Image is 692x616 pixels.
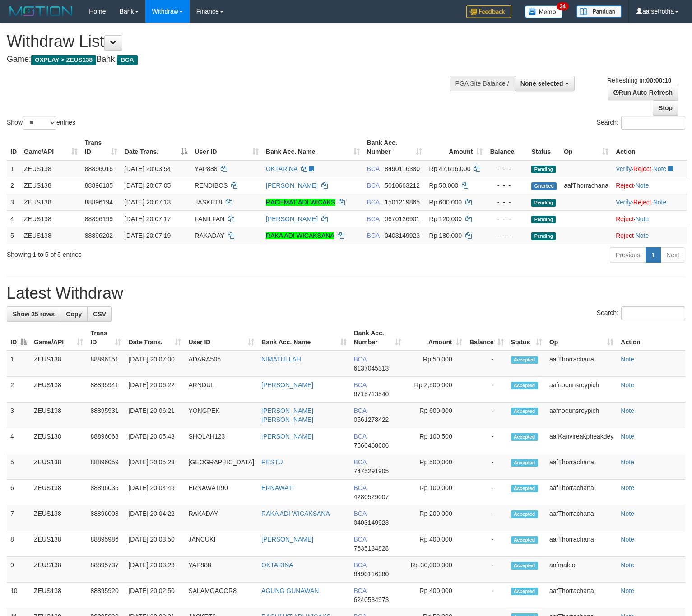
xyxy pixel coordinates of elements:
td: [DATE] 20:02:50 [125,583,185,608]
span: None selected [520,80,563,87]
a: Note [653,165,667,172]
td: ZEUS138 [30,403,87,428]
button: None selected [515,76,575,91]
th: Trans ID: activate to sort column ascending [87,325,125,351]
span: [DATE] 20:03:54 [125,165,171,172]
td: · · [612,194,687,210]
td: [DATE] 20:04:49 [125,480,185,505]
th: Bank Acc. Name: activate to sort column ascending [262,134,363,160]
td: aafKanvireakpheakdey [546,428,617,454]
a: Reject [633,199,651,206]
td: Rp 50,000 [405,351,466,377]
span: 88896016 [85,165,113,172]
a: Run Auto-Refresh [608,85,678,100]
a: NIMATULLAH [261,356,301,363]
td: [DATE] 20:07:00 [125,351,185,377]
td: 88896035 [87,480,125,505]
td: ZEUS138 [30,583,87,608]
a: OKTARINA [261,561,293,569]
td: 3 [7,403,30,428]
a: Note [653,199,667,206]
span: BCA [117,55,137,65]
span: Accepted [511,536,538,544]
span: RAKADAY [195,232,224,239]
td: ZEUS138 [20,160,81,177]
th: Game/API: activate to sort column ascending [20,134,81,160]
td: 88896059 [87,454,125,480]
th: Status [528,134,560,160]
span: BCA [354,356,367,363]
td: ZEUS138 [20,227,81,244]
th: User ID: activate to sort column ascending [185,325,258,351]
span: Copy 7635134828 to clipboard [354,545,389,552]
div: - - - [490,214,524,223]
span: Accepted [511,356,538,364]
th: Game/API: activate to sort column ascending [30,325,87,351]
td: 2 [7,377,30,403]
div: - - - [490,231,524,240]
td: aafThorrachana [546,583,617,608]
span: Copy 4280529007 to clipboard [354,493,389,500]
a: Note [621,381,634,389]
td: 1 [7,351,30,377]
td: · [612,227,687,244]
strong: 00:00:10 [646,77,671,84]
td: aafThorrachana [560,177,612,194]
a: Verify [616,165,632,172]
th: Op: activate to sort column ascending [560,134,612,160]
a: RAKA ADI WICAKSANA [266,232,334,239]
td: ZEUS138 [20,210,81,227]
td: ERNAWATI90 [185,480,258,505]
a: AGUNG GUNAWAN [261,587,319,594]
td: ADARA505 [185,351,258,377]
span: YAP888 [195,165,217,172]
td: [DATE] 20:04:22 [125,505,185,531]
th: Status: activate to sort column ascending [507,325,546,351]
a: [PERSON_NAME] [261,536,313,543]
td: 9 [7,557,30,583]
span: Accepted [511,459,538,467]
span: Copy [66,310,82,318]
th: Amount: activate to sort column ascending [426,134,487,160]
td: ZEUS138 [30,351,87,377]
select: Showentries [23,116,56,130]
td: aafThorrachana [546,480,617,505]
td: - [466,557,507,583]
a: [PERSON_NAME] [261,381,313,389]
span: Accepted [511,510,538,518]
span: Accepted [511,382,538,389]
span: Rp 180.000 [429,232,462,239]
span: 34 [557,2,569,10]
td: ZEUS138 [30,377,87,403]
a: Note [621,484,634,491]
th: Trans ID: activate to sort column ascending [81,134,121,160]
td: aafThorrachana [546,505,617,531]
td: - [466,480,507,505]
td: - [466,428,507,454]
td: ARNDUL [185,377,258,403]
th: Bank Acc. Name: activate to sort column ascending [258,325,350,351]
span: Copy 1501219865 to clipboard [385,199,420,206]
a: Note [621,459,634,466]
span: Show 25 rows [13,310,55,318]
td: Rp 500,000 [405,454,466,480]
span: Rp 120.000 [429,215,462,222]
a: Note [636,215,649,222]
a: OKTARINA [266,165,297,172]
span: Accepted [511,562,538,570]
span: Copy 5010663212 to clipboard [385,182,420,189]
td: ZEUS138 [30,454,87,480]
td: [DATE] 20:06:22 [125,377,185,403]
span: RENDIBOS [195,182,228,189]
span: [DATE] 20:07:19 [125,232,171,239]
td: Rp 30,000,000 [405,557,466,583]
span: BCA [354,587,367,594]
th: Date Trans.: activate to sort column ascending [125,325,185,351]
span: Pending [531,166,556,173]
span: Copy 8490116380 to clipboard [354,570,389,578]
span: BCA [354,407,367,414]
th: Op: activate to sort column ascending [546,325,617,351]
td: Rp 2,500,000 [405,377,466,403]
a: Note [621,561,634,569]
td: · · [612,160,687,177]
